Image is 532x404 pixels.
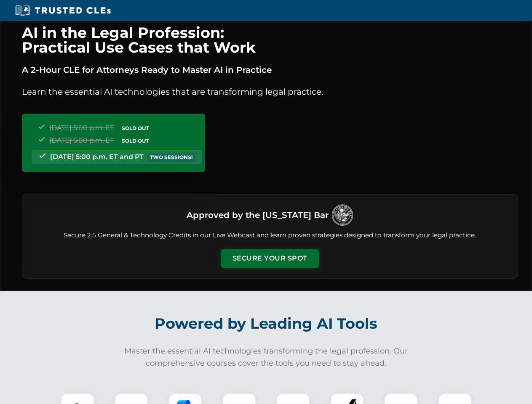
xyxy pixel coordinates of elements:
p: Secure 2.5 General & Technology Credits in our Live Webcast and learn proven strategies designed ... [32,231,508,240]
p: A 2-Hour CLE for Attorneys Ready to Master AI in Practice [22,63,518,77]
p: Master the essential AI technologies transforming the legal profession. Our comprehensive courses... [119,345,414,369]
img: Trusted CLEs [13,4,113,17]
p: Learn the essential AI technologies that are transforming legal practice. [22,85,518,98]
span: SOLD OUT [119,136,152,145]
h1: AI in the Legal Profession: Practical Use Cases that Work [22,25,518,55]
span: [DATE] 5:00 p.m. ET [49,136,114,144]
span: [DATE] 5:00 p.m. ET [49,124,114,132]
h2: Powered by Leading AI Tools [33,309,500,338]
span: SOLD OUT [119,124,152,133]
h3: Approved by the [US_STATE] Bar [187,207,329,223]
button: Secure Your Spot [221,249,319,268]
img: Logo [332,205,353,226]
